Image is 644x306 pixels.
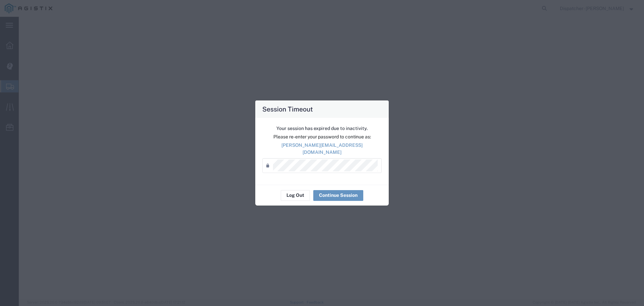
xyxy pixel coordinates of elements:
p: Please re-enter your password to continue as: [262,133,382,140]
button: Log Out [281,190,310,201]
button: Continue Session [313,190,363,201]
p: Your session has expired due to inactivity. [262,125,382,132]
h4: Session Timeout [262,104,313,114]
p: [PERSON_NAME][EMAIL_ADDRESS][DOMAIN_NAME] [262,142,382,156]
